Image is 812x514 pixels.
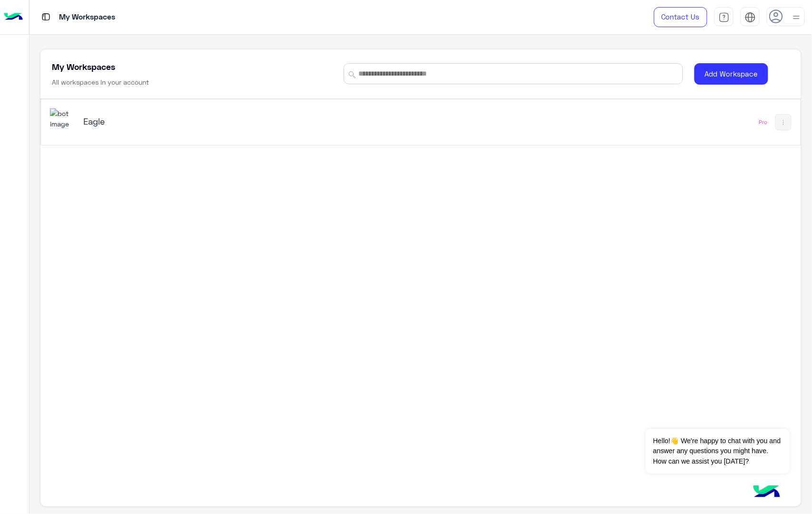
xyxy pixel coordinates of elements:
[745,12,756,23] img: tab
[719,12,730,23] img: tab
[50,108,76,129] img: 713415422032625
[694,63,768,85] button: Add Workspace
[791,11,802,23] img: profile
[714,7,733,27] a: tab
[759,118,768,126] div: Pro
[646,429,789,474] span: Hello!👋 We're happy to chat with you and answer any questions you might have. How can we assist y...
[52,78,149,87] h6: All workspaces in your account
[654,7,707,27] a: Contact Us
[52,61,115,72] h5: My Workspaces
[83,116,350,127] h5: Eagle
[40,11,52,23] img: tab
[4,7,23,27] img: Logo
[59,11,115,24] p: My Workspaces
[750,476,783,509] img: hulul-logo.png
